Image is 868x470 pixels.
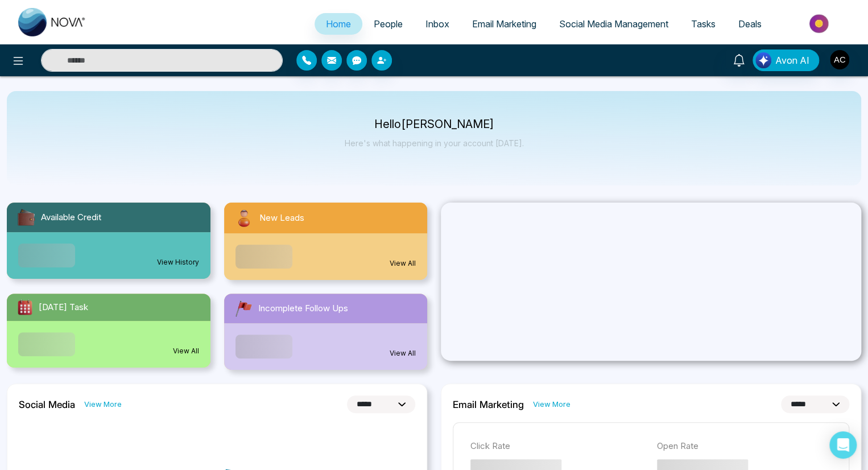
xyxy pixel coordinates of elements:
span: Incomplete Follow Ups [258,302,348,315]
p: Open Rate [657,440,832,453]
button: Avon AI [753,50,819,71]
a: People [362,13,414,35]
a: View History [157,257,199,267]
h2: Social Media [19,399,75,410]
a: View More [533,399,571,410]
span: Email Marketing [472,18,536,30]
h2: Email Marketing [453,399,524,410]
span: People [374,18,403,30]
img: Market-place.gif [779,11,861,36]
img: Lead Flow [755,52,771,68]
a: View More [84,399,122,410]
img: availableCredit.svg [16,207,36,228]
a: Tasks [680,13,727,35]
span: [DATE] Task [39,301,88,314]
a: Social Media Management [548,13,680,35]
div: Open Intercom Messenger [829,431,857,459]
a: New LeadsView All [217,203,435,280]
a: View All [173,346,199,356]
img: followUps.svg [233,298,254,319]
a: Home [315,13,362,35]
a: View All [390,348,416,358]
a: Deals [727,13,773,35]
a: View All [390,258,416,269]
span: Deals [738,18,762,30]
span: Avon AI [775,53,809,67]
p: Click Rate [470,440,646,453]
span: Tasks [691,18,716,30]
a: Incomplete Follow UpsView All [217,294,435,370]
p: Here's what happening in your account [DATE]. [345,138,524,148]
img: newLeads.svg [233,207,255,229]
span: Home [326,18,351,30]
span: Available Credit [41,211,101,224]
p: Hello [PERSON_NAME] [345,119,524,129]
img: Nova CRM Logo [18,8,86,36]
img: User Avatar [830,50,849,69]
span: New Leads [259,212,304,225]
span: Social Media Management [559,18,668,30]
img: todayTask.svg [16,298,34,316]
span: Inbox [425,18,449,30]
a: Inbox [414,13,461,35]
a: Email Marketing [461,13,548,35]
